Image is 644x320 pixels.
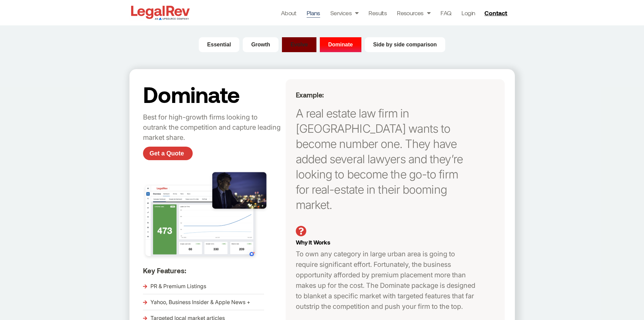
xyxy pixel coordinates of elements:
span: Side by side comparison [373,41,437,49]
p: Best for high-growth firms looking to outrank the competition and capture leading market share. [143,112,282,143]
span: PR & Premium Listings [149,281,206,292]
span: Growth [251,41,270,49]
span: Essential [207,41,231,49]
h2: Dominate [143,83,282,106]
a: Plans [307,8,320,18]
span: Get a Quote [149,150,184,156]
span: Why it Works [296,239,330,246]
span: Contact [484,10,507,16]
a: Get a Quote [143,147,193,160]
a: FAQ [440,8,451,18]
a: Results [368,8,387,18]
h5: Key Features: [143,266,282,275]
h5: Example: [296,91,474,99]
nav: Menu [281,8,475,18]
span: Dominate [328,41,353,49]
a: Resources [397,8,430,18]
a: Services [330,8,359,18]
p: To own any category in large urban area is going to require significant effort. Fortunately, the ... [296,249,478,312]
a: Contact [482,7,511,18]
span: Yahoo, Business Insider & Apple News + [149,297,250,307]
p: A real estate law firm in [GEOGRAPHIC_DATA] wants to become number one. They have added several l... [296,106,474,212]
span: Evolve [290,41,308,49]
a: About [281,8,296,18]
a: Login [461,8,475,18]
